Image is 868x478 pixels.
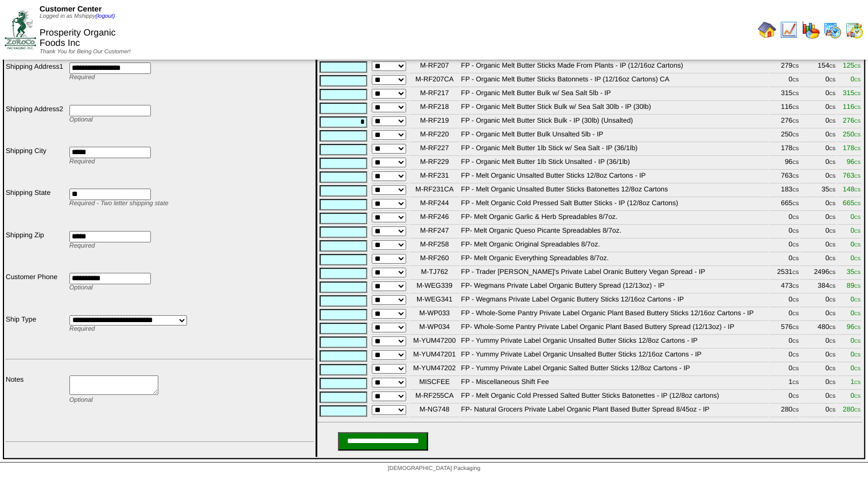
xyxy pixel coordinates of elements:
td: M-YUM47201 [410,350,459,362]
span: CS [854,366,861,371]
td: FP- Whole-Some Pantry Private Label Organic Plant Based Buttery Spread (12/13oz) - IP [461,322,768,335]
span: 0 [850,254,861,262]
td: 0 [769,226,799,238]
td: FP - Whole-Some Pantry Private Label Organic Plant Based Buttery Sticks 12/16oz Cartons - IP [461,308,768,321]
td: 0 [769,253,799,266]
td: M-WP034 [410,322,459,335]
span: CS [829,77,835,83]
td: FP - Trader [PERSON_NAME]'s Private Label Oranic Buttery Vegan Spread - IP [461,267,768,280]
td: 0 [800,295,836,307]
span: CS [792,325,799,330]
td: FP - Organic Melt Butter Sticks Made From Plants - IP (12/16oz Cartons) [461,61,768,73]
span: CS [792,146,799,151]
span: CS [792,215,799,220]
td: 0 [800,363,836,376]
span: CS [792,229,799,234]
span: Optional [69,397,93,403]
span: CS [854,256,861,261]
span: CS [854,119,861,124]
td: 0 [769,336,799,348]
td: FP - Wegmans Private Label Organic Buttery Sticks 12/16oz Cartons - IP [461,295,768,307]
span: Required [69,242,95,249]
span: 96 [847,323,861,331]
span: 0 [850,309,861,317]
td: M-RF258 [410,240,459,252]
span: CS [829,311,835,316]
td: M-RF231 [410,171,459,183]
span: CS [829,105,835,110]
td: 0 [769,308,799,321]
td: FP - Melt Organic Cold Pressed Salt Butter Sticks - IP (12/8oz Cartons) [461,198,768,211]
span: CS [829,325,835,330]
span: CS [854,132,861,138]
td: 0 [800,240,836,252]
span: Required [69,74,95,81]
span: CS [792,77,799,83]
td: M-RF217 [410,88,459,101]
span: CS [854,284,861,289]
span: CS [792,132,799,138]
td: 276 [769,116,799,128]
td: FP - Miscellaneous Shift Fee [461,377,768,390]
span: CS [854,229,861,234]
span: CS [792,64,799,69]
td: 116 [769,102,799,115]
span: CS [792,187,799,193]
td: 0 [800,130,836,142]
span: 0 [850,295,861,303]
span: 116 [843,103,861,111]
td: 763 [769,171,799,183]
td: M-NG748 [410,405,459,417]
span: CS [792,352,799,358]
span: Thank You for Being Our Customer! [40,49,131,55]
td: Shipping State [5,188,68,229]
span: Required - Two letter shipping state [69,200,169,207]
span: CS [854,380,861,385]
span: CS [829,408,835,413]
td: M-RF244 [410,198,459,211]
span: 665 [843,199,861,207]
span: 0 [850,350,861,358]
td: 0 [769,295,799,307]
td: 0 [800,212,836,225]
td: 178 [769,143,799,156]
td: 0 [769,350,799,362]
td: 480 [800,322,836,335]
span: CS [792,270,799,275]
span: 763 [843,171,861,179]
img: calendarinout.gif [845,21,863,39]
td: FP - Organic Melt Butter Stick Bulk w/ Sea Salt 30lb - IP (30lb) [461,102,768,115]
td: 576 [769,322,799,335]
td: M-TJ762 [410,267,459,280]
td: M-RF220 [410,130,459,142]
span: CS [854,270,861,275]
span: CS [829,256,835,261]
td: 0 [769,75,799,87]
td: FP - Organic Melt Butter Bulk Unsalted 5lb - IP [461,130,768,142]
td: 250 [769,130,799,142]
span: CS [792,394,799,399]
span: CS [829,242,835,248]
span: CS [829,187,835,193]
td: 154 [800,61,836,73]
td: 0 [800,405,836,417]
span: 96 [847,158,861,166]
span: Prosperity Organic Foods Inc [40,28,116,48]
td: 0 [800,198,836,211]
td: FP - Organic Melt Butter Stick Bulk - IP (30lb) (Unsalted) [461,116,768,128]
td: FP - Melt Organic Cold Pressed Salted Butter Sticks Batonettes - IP (12/8oz cartons) [461,391,768,403]
span: [DEMOGRAPHIC_DATA] Packaging [388,465,480,472]
span: CS [854,91,861,96]
td: FP- Natural Grocers Private Label Organic Plant Based Butter Spread 8/45oz - IP [461,405,768,417]
span: CS [792,284,799,289]
td: M-RF227 [410,143,459,156]
td: M-RF218 [410,102,459,115]
td: 0 [800,88,836,101]
img: line_graph.gif [780,21,798,39]
span: CS [792,160,799,165]
td: M-RF229 [410,157,459,170]
td: Shipping City [5,146,68,187]
span: CS [854,105,861,110]
td: FP - Organic Melt Butter 1lb Stick Unsalted - IP (36/1lb) [461,157,768,170]
td: 473 [769,281,799,293]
